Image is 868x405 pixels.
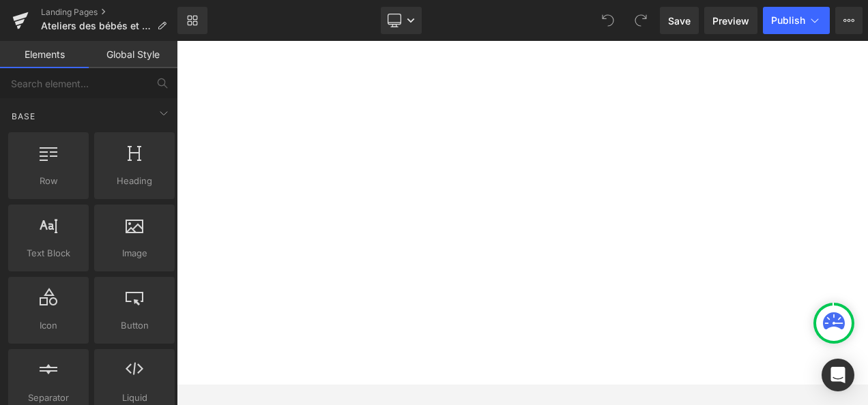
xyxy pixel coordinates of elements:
[771,15,805,26] span: Publish
[594,7,622,34] button: Undo
[98,246,171,260] span: Image
[98,391,171,405] span: Liquid
[763,7,830,34] button: Publish
[12,318,85,333] span: Icon
[41,20,151,31] span: Ateliers des bébés et petits enfants
[12,391,85,405] span: Separator
[712,14,749,28] span: Preview
[12,246,85,260] span: Text Block
[98,318,171,333] span: Button
[822,359,854,391] div: Open Intercom Messenger
[10,110,37,123] span: Base
[41,7,177,18] a: Landing Pages
[177,7,207,34] a: New Library
[89,41,177,68] a: Global Style
[704,7,757,34] a: Preview
[835,7,863,34] button: More
[12,174,85,188] span: Row
[98,174,171,188] span: Heading
[668,14,691,28] span: Save
[627,7,654,34] button: Redo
